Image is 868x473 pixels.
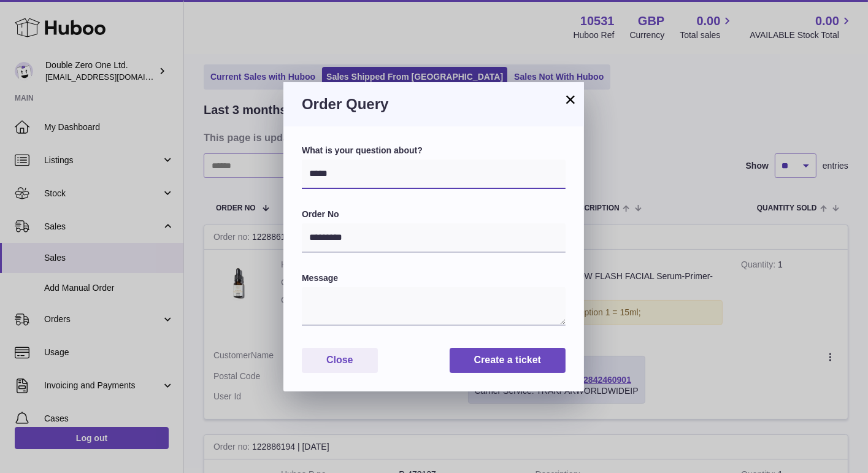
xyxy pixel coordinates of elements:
[302,348,378,373] button: Close
[302,272,566,284] label: Message
[450,348,566,373] button: Create a ticket
[302,145,566,156] label: What is your question about?
[302,94,566,114] h3: Order Query
[563,92,578,107] button: ×
[302,209,566,220] label: Order No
